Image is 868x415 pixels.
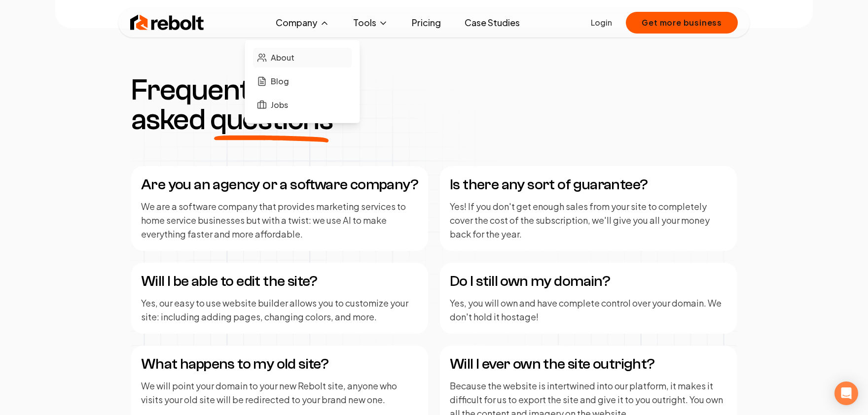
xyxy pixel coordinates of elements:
[131,75,344,135] h3: Frequently asked
[450,200,727,241] p: Yes! If you don't get enough sales from your site to completely cover the cost of the subscriptio...
[253,48,352,68] a: About
[141,296,418,324] p: Yes, our easy to use website builder allows you to customize your site: including adding pages, c...
[141,200,418,241] p: We are a software company that provides marketing services to home service businesses but with a ...
[450,355,727,373] h4: Will I ever own the site outright?
[450,296,727,324] p: Yes, you will own and have complete control over your domain. We don't hold it hostage!
[253,95,352,115] a: Jobs
[457,13,528,33] a: Case Studies
[210,105,333,135] span: questions
[141,176,418,194] h4: Are you an agency or a software company?
[141,355,418,373] h4: What happens to my old site?
[271,52,294,64] span: About
[271,99,288,111] span: Jobs
[253,71,352,91] a: Blog
[834,381,858,405] div: Open Intercom Messenger
[345,13,396,33] button: Tools
[450,176,727,194] h4: Is there any sort of guarantee?
[450,273,727,290] h4: Do I still own my domain?
[141,379,418,407] p: We will point your domain to your new Rebolt site, anyone who visits your old site will be redire...
[141,273,418,290] h4: Will I be able to edit the site?
[404,13,449,33] a: Pricing
[626,12,738,34] button: Get more business
[591,17,612,29] a: Login
[271,75,289,87] span: Blog
[268,13,337,33] button: Company
[130,13,204,33] img: Rebolt Logo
